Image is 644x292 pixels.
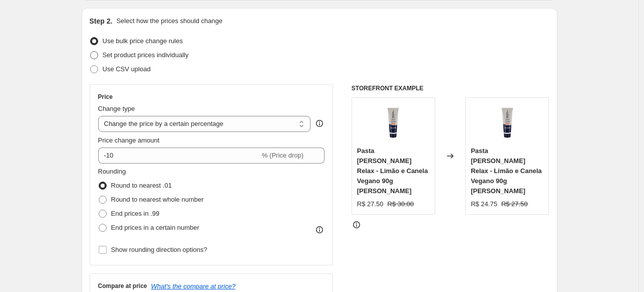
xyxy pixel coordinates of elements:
h3: Price [98,93,113,101]
span: Round to nearest .01 [111,182,172,189]
button: What's the compare at price? [151,282,236,290]
h2: Step 2. [90,16,113,26]
strike: R$ 27.50 [501,199,528,209]
span: End prices in a certain number [111,224,199,231]
div: R$ 27.50 [357,199,384,209]
h3: Compare at price [98,282,147,290]
span: Set product prices individually [103,51,189,59]
span: Use CSV upload [103,65,151,73]
span: % (Price drop) [262,152,303,159]
div: help [314,118,325,128]
strike: R$ 30.00 [388,199,414,209]
span: Show rounding direction options? [111,246,207,253]
span: Pasta [PERSON_NAME] Relax - Limão e Canela Vegano 90g [PERSON_NAME] [357,147,428,195]
img: 64_80x.png [487,103,527,143]
h6: STOREFRONT EXAMPLE [352,84,549,92]
p: Select how the prices should change [116,16,222,26]
input: -15 [98,148,260,164]
span: End prices in .99 [111,210,160,217]
img: 64_80x.png [373,103,413,143]
span: Round to nearest whole number [111,196,204,203]
span: Change type [98,105,135,112]
span: Pasta [PERSON_NAME] Relax - Limão e Canela Vegano 90g [PERSON_NAME] [471,147,542,195]
span: Rounding [98,168,126,175]
span: Use bulk price change rules [103,37,183,45]
span: Price change amount [98,136,160,144]
div: R$ 24.75 [471,199,497,209]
